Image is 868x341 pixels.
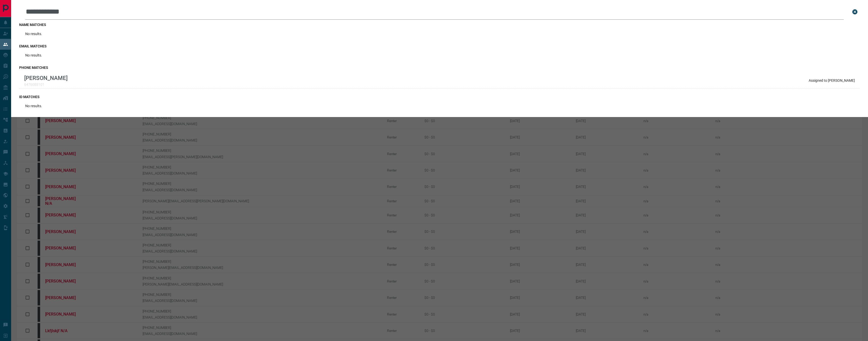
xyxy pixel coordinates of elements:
p: 6476085101 [24,82,68,87]
p: No results. [25,104,42,108]
p: [PERSON_NAME] [24,75,68,81]
p: No results. [25,53,42,57]
h3: name matches [19,23,860,27]
p: Assigned to [PERSON_NAME] [809,78,855,82]
p: No results. [25,32,42,36]
h3: phone matches [19,66,860,70]
h3: email matches [19,44,860,48]
button: close search bar [850,7,860,17]
h3: id matches [19,95,860,99]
